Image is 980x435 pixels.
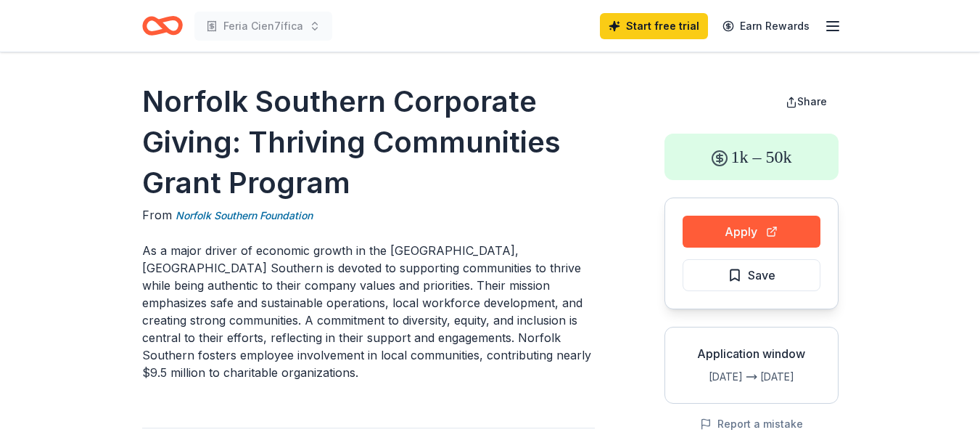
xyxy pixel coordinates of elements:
[797,95,827,107] span: Share
[774,87,839,116] button: Share
[714,13,818,39] a: Earn Rewards
[683,259,820,291] button: Save
[142,206,595,224] div: From
[683,216,820,248] button: Apply
[700,415,803,433] button: Report a mistake
[677,345,826,362] div: Application window
[664,134,839,180] div: 1k – 50k
[142,242,595,381] p: As a major driver of economic growth in the [GEOGRAPHIC_DATA], [GEOGRAPHIC_DATA] Southern is devo...
[677,368,743,386] div: [DATE]
[176,207,313,224] a: Norfolk Southern Foundation
[194,12,332,41] button: Feria Cien7ífica
[142,9,183,43] a: Home
[748,266,775,285] span: Save
[600,13,708,39] a: Start free trial
[760,368,826,386] div: [DATE]
[142,81,595,203] h1: Norfolk Southern Corporate Giving: Thriving Communities Grant Program
[223,17,303,35] span: Feria Cien7ífica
